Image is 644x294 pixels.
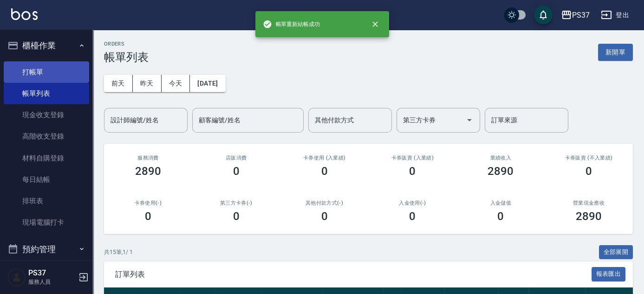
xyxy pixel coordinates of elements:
[4,169,89,190] a: 每日結帳
[11,8,38,20] img: Logo
[585,165,592,178] h3: 0
[557,6,593,25] button: PS37
[4,61,89,83] a: 打帳單
[145,210,151,223] h3: 0
[104,248,133,256] p: 共 15 筆, 1 / 1
[104,51,149,64] h3: 帳單列表
[203,155,269,161] h2: 店販消費
[4,190,89,212] a: 排班表
[162,75,190,92] button: 今天
[572,9,590,21] div: PS37
[592,269,626,278] a: 報表匯出
[597,7,633,24] button: 登出
[468,200,533,206] h2: 入金儲值
[534,6,553,24] button: save
[598,44,633,61] button: 新開單
[292,200,358,206] h2: 其他付款方式(-)
[379,200,445,206] h2: 入金使用(-)
[4,104,89,126] a: 現金收支登錄
[28,278,76,286] p: 服務人員
[592,267,626,281] button: 報表匯出
[409,210,416,223] h3: 0
[115,155,181,161] h3: 服務消費
[203,200,269,206] h2: 第三方卡券(-)
[4,83,89,104] a: 帳單列表
[233,165,240,178] h3: 0
[4,237,89,261] button: 預約管理
[263,20,320,29] span: 帳單重新結帳成功
[409,165,416,178] h3: 0
[190,75,225,92] button: [DATE]
[28,268,76,278] h5: PS37
[556,155,622,161] h2: 卡券販賣 (不入業績)
[598,47,633,56] a: 新開單
[4,147,89,169] a: 材料自購登錄
[497,210,504,223] h3: 0
[292,155,358,161] h2: 卡券使用 (入業績)
[233,210,240,223] h3: 0
[115,270,592,279] span: 訂單列表
[4,33,89,58] button: 櫃檯作業
[556,200,622,206] h2: 營業現金應收
[468,155,533,161] h2: 業績收入
[462,113,477,127] button: Open
[133,75,162,92] button: 昨天
[365,14,385,34] button: close
[104,75,133,92] button: 前天
[379,155,445,161] h2: 卡券販賣 (入業績)
[115,200,181,206] h2: 卡券使用(-)
[321,210,328,223] h3: 0
[4,212,89,233] a: 現場電腦打卡
[321,165,328,178] h3: 0
[7,268,26,287] img: Person
[4,126,89,147] a: 高階收支登錄
[576,210,602,223] h3: 2890
[599,245,633,260] button: 全部展開
[104,41,149,47] h2: ORDERS
[488,165,514,178] h3: 2890
[135,165,161,178] h3: 2890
